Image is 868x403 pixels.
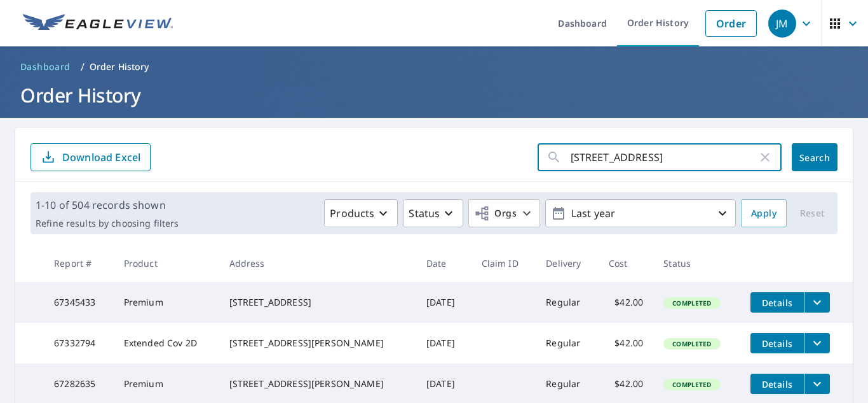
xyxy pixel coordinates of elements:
[758,297,796,309] span: Details
[758,337,796,350] span: Details
[416,244,471,282] th: Date
[566,202,715,225] p: Last year
[653,244,740,282] th: Status
[23,14,173,33] img: EV Logo
[750,292,804,313] button: detailsBtn-67345433
[114,323,219,364] td: Extended Cov 2D
[15,57,76,77] a: Dashboard
[536,282,598,323] td: Regular
[229,337,406,350] div: [STREET_ADDRESS][PERSON_NAME]
[44,323,114,364] td: 67332794
[792,143,837,171] button: Search
[229,296,406,309] div: [STREET_ADDRESS]
[468,199,540,227] button: Orgs
[545,199,736,227] button: Last year
[536,244,598,282] th: Delivery
[229,378,406,390] div: [STREET_ADDRESS][PERSON_NAME]
[804,292,830,313] button: filesDropdownBtn-67345433
[416,282,471,323] td: [DATE]
[802,152,827,164] span: Search
[741,199,787,227] button: Apply
[750,374,804,394] button: detailsBtn-67282635
[768,10,796,38] div: JM
[44,282,114,323] td: 67345433
[114,244,219,282] th: Product
[114,282,219,323] td: Premium
[474,206,517,222] span: Orgs
[219,244,416,282] th: Address
[403,199,463,227] button: Status
[81,59,85,74] li: /
[665,299,719,308] span: Completed
[758,378,796,390] span: Details
[416,323,471,364] td: [DATE]
[750,333,804,353] button: detailsBtn-67332794
[536,323,598,364] td: Regular
[471,244,536,282] th: Claim ID
[665,380,719,389] span: Completed
[90,60,149,73] p: Order History
[36,197,179,213] p: 1-10 of 504 records shown
[751,206,776,222] span: Apply
[599,323,654,364] td: $42.00
[665,339,719,348] span: Completed
[571,139,757,175] input: Address, Report #, Claim ID, etc.
[804,374,830,394] button: filesDropdownBtn-67282635
[62,150,140,164] p: Download Excel
[324,199,398,227] button: Products
[31,143,151,171] button: Download Excel
[599,282,654,323] td: $42.00
[330,206,374,221] p: Products
[15,57,853,77] nav: breadcrumb
[599,244,654,282] th: Cost
[705,10,757,37] a: Order
[44,244,114,282] th: Report #
[409,206,440,221] p: Status
[20,60,71,73] span: Dashboard
[15,82,853,108] h1: Order History
[36,218,179,229] p: Refine results by choosing filters
[804,333,830,353] button: filesDropdownBtn-67332794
